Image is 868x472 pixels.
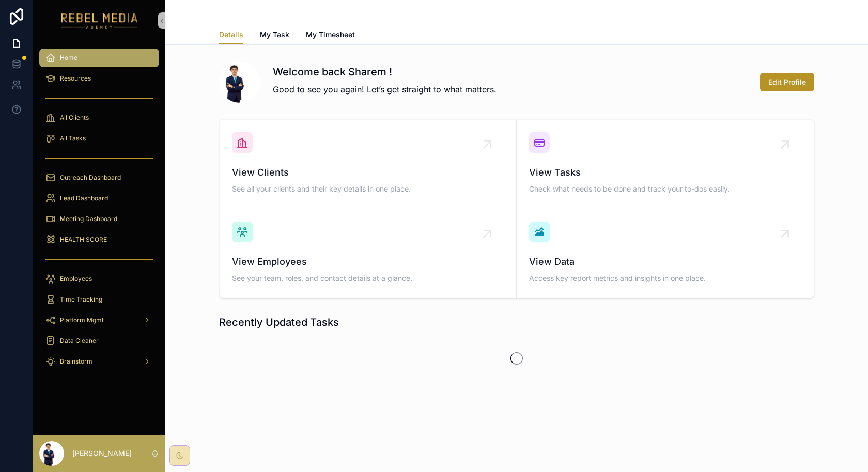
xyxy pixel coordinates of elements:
[60,194,108,202] span: Lead Dashboard
[60,357,92,366] span: Brainstorm
[306,29,355,40] span: My Timesheet
[60,235,107,244] span: HEALTH SCORE
[60,54,78,62] span: Home
[33,41,165,384] div: scrollable content
[39,352,159,371] a: Brainstorm
[529,165,801,180] span: View Tasks
[39,189,159,208] a: Lead Dashboard
[60,114,89,122] span: All Clients
[260,25,289,46] a: My Task
[39,49,159,67] a: Home
[273,65,497,79] h1: Welcome back Sharem !
[219,315,339,329] h1: Recently Updated Tasks
[39,270,159,288] a: Employees
[60,134,86,143] span: All Tasks
[232,165,504,180] span: View Clients
[760,73,814,91] button: Edit Profile
[529,255,801,269] span: View Data
[517,209,814,298] a: View DataAccess key report metrics and insights in one place.
[39,230,159,249] a: HEALTH SCORE
[60,316,104,324] span: Platform Mgmt
[529,273,801,284] span: Access key report metrics and insights in one place.
[72,448,132,459] p: [PERSON_NAME]
[60,275,92,283] span: Employees
[39,210,159,228] a: Meeting Dashboard
[219,25,243,45] a: Details
[60,74,91,83] span: Resources
[60,337,99,345] span: Data Cleaner
[39,290,159,309] a: Time Tracking
[61,12,138,29] img: App logo
[232,273,504,284] span: See your team, roles, and contact details at a glance.
[529,184,801,194] span: Check what needs to be done and track your to-dos easily.
[220,209,517,298] a: View EmployeesSee your team, roles, and contact details at a glance.
[39,168,159,187] a: Outreach Dashboard
[273,83,497,96] p: Good to see you again! Let’s get straight to what matters.
[517,120,814,209] a: View TasksCheck what needs to be done and track your to-dos easily.
[219,29,243,40] span: Details
[39,332,159,350] a: Data Cleaner
[60,215,117,223] span: Meeting Dashboard
[260,29,289,40] span: My Task
[220,120,517,209] a: View ClientsSee all your clients and their key details in one place.
[306,25,355,46] a: My Timesheet
[39,108,159,127] a: All Clients
[768,77,806,87] span: Edit Profile
[60,295,102,304] span: Time Tracking
[39,129,159,148] a: All Tasks
[232,255,504,269] span: View Employees
[39,311,159,329] a: Platform Mgmt
[39,69,159,88] a: Resources
[232,184,504,194] span: See all your clients and their key details in one place.
[60,174,121,182] span: Outreach Dashboard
